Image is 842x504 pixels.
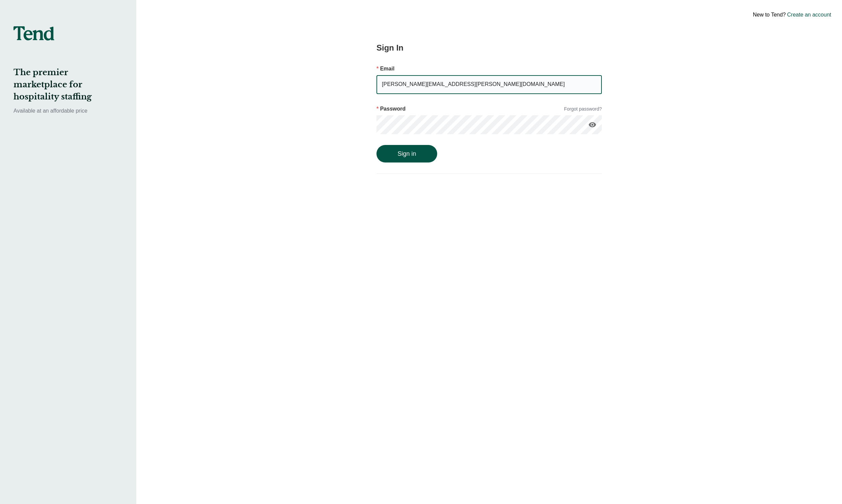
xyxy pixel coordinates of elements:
h2: The premier marketplace for hospitality staffing [13,66,123,103]
h2: Sign In [376,42,602,54]
i: visibility [588,121,596,129]
p: Email [376,65,602,73]
p: Password [376,105,405,113]
a: Forgot password? [564,106,602,113]
button: Sign in [376,145,437,162]
a: Create an account [787,11,831,19]
p: Available at an affordable price [13,107,123,115]
img: tend-logo [13,26,54,40]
